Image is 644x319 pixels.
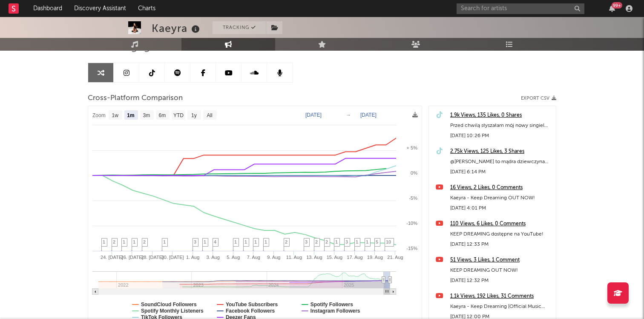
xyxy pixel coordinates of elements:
text: 3. Aug [207,255,220,260]
text: 28. [DATE] [141,255,164,260]
span: 1 [133,239,135,244]
span: 2 [315,239,318,244]
span: 1 [335,239,338,244]
text: 24. [DATE] [101,255,123,260]
span: Cross-Platform Comparison [88,93,183,103]
text: [DATE] [360,112,377,118]
text: Instagram Followers [310,308,360,314]
text: 6m [159,112,166,118]
div: Kaeyra [152,21,202,35]
text: 9. Aug [267,255,280,260]
text: 1m [127,112,134,118]
text: Spotify Monthly Listeners [141,308,204,314]
text: + 5% [407,145,418,150]
text: 19. Aug [367,255,383,260]
text: 1y [191,112,197,118]
button: Export CSV [521,96,556,101]
span: 2 [325,239,328,244]
span: 2 [285,239,287,244]
span: 3 [305,239,308,244]
span: 1 [264,239,267,244]
span: 2 [113,239,115,244]
text: Spotify Followers [310,302,353,308]
text: YouTube Subscribers [226,302,278,308]
div: Przed chwilą słyszałam mój nowy singiel „Keep Dreaming” premierowo w radiu @RMF FM aaaaa so excit... [450,121,552,131]
text: -15% [406,246,417,251]
span: 1 [103,239,105,244]
text: Facebook Followers [226,308,275,314]
text: All [207,112,212,118]
a: 2.75k Views, 125 Likes, 3 Shares [450,147,552,157]
span: 1 [123,239,125,244]
button: 99+ [609,5,615,12]
div: 99 + [612,2,622,9]
text: 26. [DATE] [121,255,144,260]
span: 4 [214,239,216,244]
text: Zoom [92,112,106,118]
div: [DATE] 12:33 PM [450,239,552,250]
span: 1 [366,239,368,244]
span: 1 [244,239,247,244]
span: 1 [204,239,206,244]
span: 1 [163,239,166,244]
div: Kaeyra - Keep Dreaming [Official Music Video] [450,302,552,312]
text: SoundCloud Followers [141,302,197,308]
a: 16 Views, 2 Likes, 0 Comments [450,183,552,193]
text: 21. Aug [387,255,403,260]
span: 1 [356,239,358,244]
text: 13. Aug [306,255,322,260]
a: 51 Views, 3 Likes, 1 Comment [450,255,552,265]
text: → [346,112,351,118]
input: Search for artists [457,3,584,14]
span: 1 [234,239,237,244]
div: [DATE] 10:26 PM [450,131,552,141]
text: 7. Aug [247,255,260,260]
text: 30. [DATE] [161,255,184,260]
span: 3 [194,239,196,244]
text: 11. Aug [286,255,302,260]
button: Tracking [213,21,266,34]
text: 5. Aug [227,255,240,260]
text: -10% [406,221,417,226]
text: -5% [409,195,417,201]
div: [DATE] 6:14 PM [450,167,552,177]
a: 1.9k Views, 135 Likes, 0 Shares [450,110,552,121]
div: [DATE] 12:32 PM [450,276,552,286]
span: 2 [143,239,146,244]
div: @[PERSON_NAME] to mądra dziewczyna 😌💗 #newmusic [450,157,552,167]
div: Kaeyra - Keep Dreaming OUT NOW! [450,193,552,203]
text: 17. Aug [347,255,362,260]
text: 15. Aug [327,255,342,260]
text: 1. Aug [186,255,199,260]
text: 1w [112,112,119,118]
span: 10 [386,239,391,244]
text: [DATE] [305,112,322,118]
a: 110 Views, 6 Likes, 0 Comments [450,219,552,229]
span: 5 [376,239,378,244]
span: Artist Engagement [88,42,184,52]
text: YTD [173,112,184,118]
text: 3m [143,112,150,118]
span: 3 [345,239,348,244]
text: 0% [411,170,417,175]
span: 1 [254,239,257,244]
div: KEEP DREAMING dostępne na YouTube! [450,229,552,239]
a: 1.1k Views, 192 Likes, 31 Comments [450,291,552,302]
div: KEEP DREAMING OUT NOW! [450,265,552,276]
div: [DATE] 4:01 PM [450,203,552,213]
